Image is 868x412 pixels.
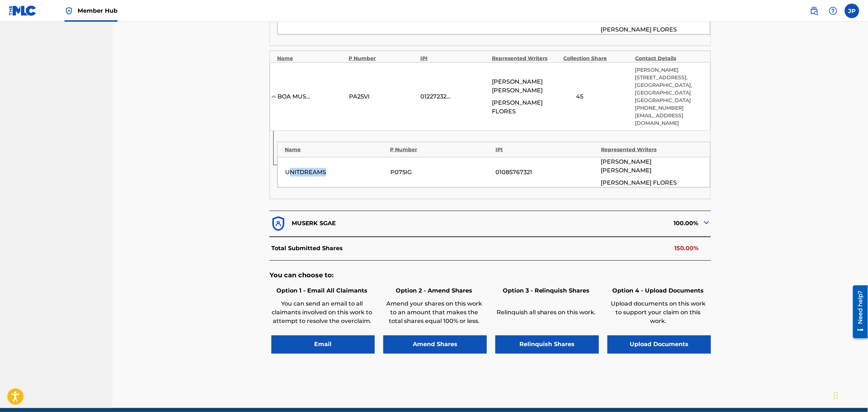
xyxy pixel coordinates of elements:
p: [GEOGRAPHIC_DATA] [635,97,703,104]
p: [GEOGRAPHIC_DATA], [GEOGRAPHIC_DATA] [635,81,703,97]
p: You can send an email to all claimants involved on this work to attempt to resolve the overclaim. [271,300,373,326]
img: search [810,7,819,15]
div: P Number [349,55,417,62]
div: P075IG [390,168,492,177]
img: help [829,7,838,15]
img: expand-cell-toggle [702,218,711,227]
div: IPI [420,55,488,62]
p: Upload documents on this work to support your claim on this work. [608,300,709,326]
p: Amend your shares on this work to an amount that makes the total shares equal 100% or less. [383,300,485,326]
img: Top Rightsholder [65,7,73,15]
div: Represented Writers [492,55,560,62]
div: UNITDREAMS [285,168,387,177]
button: Upload Documents [608,336,711,354]
p: [PHONE_NUMBER] [635,104,703,112]
h6: Option 3 - Relinquish Shares [495,287,597,295]
div: 01085767321 [496,168,597,177]
div: User Menu [845,4,859,18]
p: [STREET_ADDRESS], [635,74,703,81]
span: [PERSON_NAME] [PERSON_NAME] [492,77,560,95]
p: MUSERK SGAE [292,219,336,228]
div: Widget de chat [832,377,868,412]
span: [PERSON_NAME] FLORES [601,178,677,187]
button: Amend Shares [383,336,487,354]
iframe: Chat Widget [832,377,868,412]
button: Relinquish Shares [495,336,599,354]
h6: Option 2 - Amend Shares [383,287,485,295]
div: Name [277,55,345,62]
img: MLC Logo [9,5,37,16]
p: [PERSON_NAME] [635,66,703,74]
div: Represented Writers [601,146,703,154]
span: [PERSON_NAME] [PERSON_NAME] [601,157,703,175]
div: Name [285,146,387,154]
div: Help [826,4,840,18]
div: Collection Share [564,55,632,62]
span: Member Hub [78,7,118,15]
span: [PERSON_NAME] FLORES [601,25,677,34]
h5: You can choose to: [270,272,711,280]
img: expand-cell-toggle [270,93,277,100]
a: Public Search [807,4,822,18]
p: Total Submitted Shares [271,244,343,253]
div: Arrastrar [834,384,838,406]
h6: Option 1 - Email All Claimants [271,287,373,295]
div: 100.00% [490,215,711,233]
p: 150.00% [675,244,699,253]
div: P Number [390,146,492,154]
div: Contact Details [635,55,703,62]
p: Relinquish all shares on this work. [495,308,597,317]
h6: Option 4 - Upload Documents [608,287,709,295]
iframe: Resource Center [848,283,868,341]
div: IPI [496,146,598,154]
button: Email [271,336,375,354]
img: dfb38c8551f6dcc1ac04.svg [270,215,287,233]
span: [PERSON_NAME] FLORES [492,98,560,116]
p: [EMAIL_ADDRESS][DOMAIN_NAME] [635,112,703,127]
